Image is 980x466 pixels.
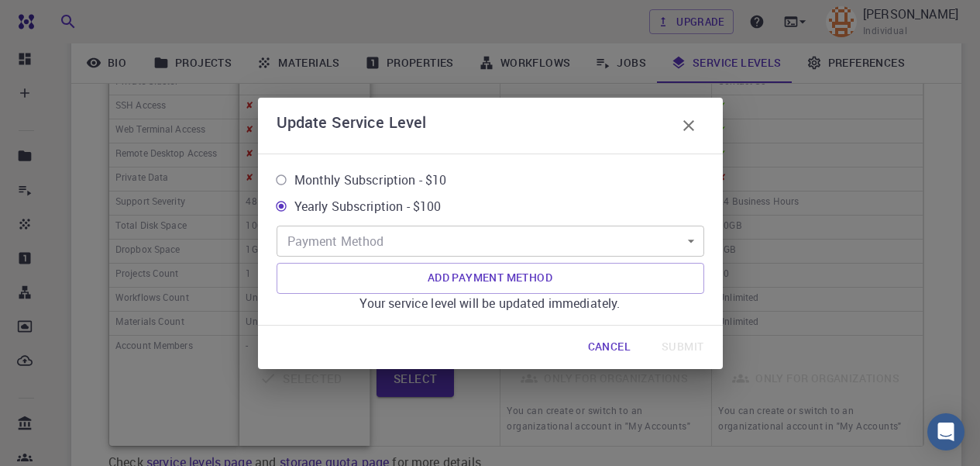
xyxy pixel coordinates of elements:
span: Monthly Subscription - $10 [294,171,447,189]
h6: Update Service Level [277,110,427,141]
span: Support [31,11,87,25]
span: Yearly Subscription - $100 [294,197,442,216]
button: Cancel [576,332,643,363]
p: Your service level will be updated immediately. [359,294,620,312]
button: Add Payment Method [277,263,704,294]
div: Open Intercom Messenger [927,413,965,450]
